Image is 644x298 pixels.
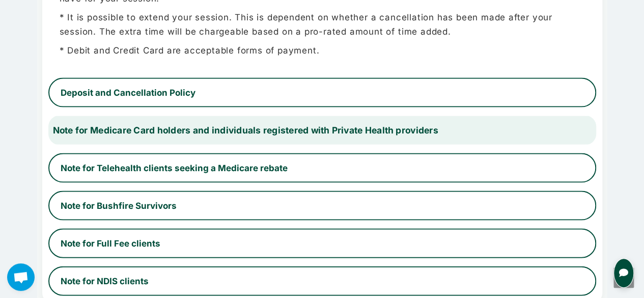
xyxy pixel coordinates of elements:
[48,266,596,296] button: Note for NDIS clients
[613,258,634,288] button: Open chat for queries
[613,267,634,288] a: Scroll to the top of the page
[7,263,35,291] div: Open chat
[48,153,596,183] button: Note for Telehealth clients seeking a Medicare rebate
[48,229,596,258] button: Note for Full Fee clients
[60,11,585,38] p: * It is possible to extend your session. This is dependent on whether a cancellation has been mad...
[60,44,585,58] p: * Debit and Credit Card are acceptable forms of payment.
[48,191,596,221] button: Note for Bushfire Survivors
[40,115,604,146] button: Note for Medicare Card holders and individuals registered with Private Health providers
[48,78,596,107] button: Deposit and Cancellation Policy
